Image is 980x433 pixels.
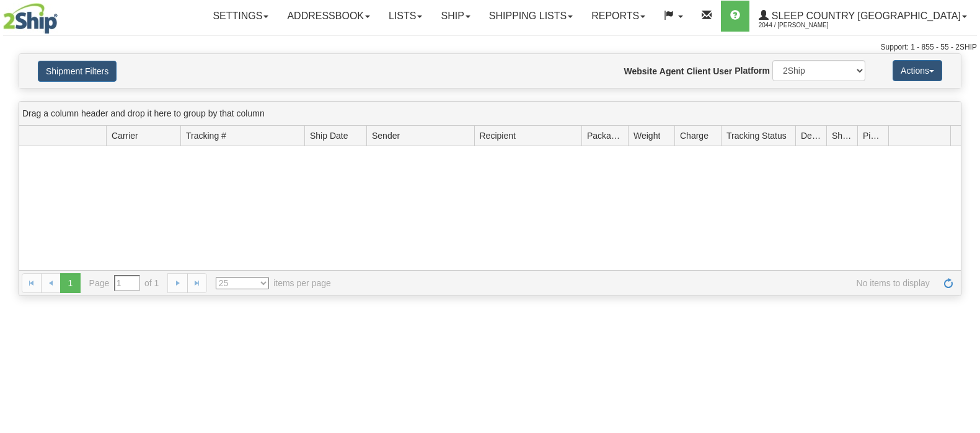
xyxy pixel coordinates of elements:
div: Support: 1 - 855 - 55 - 2SHIP [3,42,977,53]
span: Pickup Status [863,129,883,142]
a: Reports [582,1,655,32]
span: 2044 / [PERSON_NAME] [759,19,852,32]
span: Tracking Status [726,129,787,142]
span: Tracking # [186,129,226,142]
span: No items to display [348,277,930,289]
div: grid grouping header [19,102,961,126]
label: Platform [735,64,770,77]
a: Shipping lists [480,1,582,32]
a: Ship [431,1,479,32]
span: Sender [372,129,400,142]
label: Client [686,65,710,77]
button: Shipment Filters [38,61,117,82]
label: Website [624,65,657,77]
span: Ship Date [310,129,348,142]
span: Charge [680,129,709,142]
span: Page of 1 [89,275,159,291]
label: User [713,65,732,77]
a: Refresh [938,273,958,293]
a: Settings [203,1,278,32]
span: Shipment Issues [832,129,852,142]
label: Agent [660,65,684,77]
span: Packages [587,129,623,142]
button: Actions [893,60,942,81]
span: Weight [633,129,660,142]
img: logo2044.jpg [3,3,58,34]
span: Delivery Status [801,129,821,142]
a: Lists [379,1,431,32]
a: Addressbook [278,1,379,32]
a: Sleep Country [GEOGRAPHIC_DATA] 2044 / [PERSON_NAME] [749,1,976,32]
span: Sleep Country [GEOGRAPHIC_DATA] [769,11,961,21]
span: Recipient [480,129,516,142]
span: items per page [216,277,331,289]
span: Carrier [112,129,138,142]
span: 1 [60,273,80,293]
